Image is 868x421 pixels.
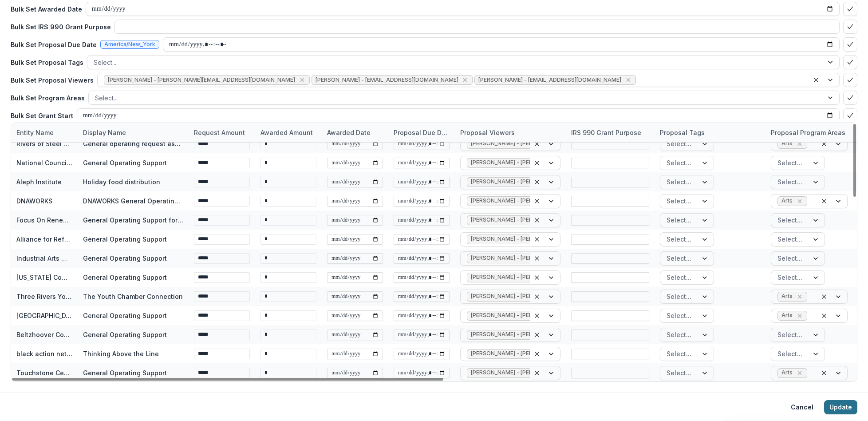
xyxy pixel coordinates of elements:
[781,140,793,147] span: Arts
[11,123,78,142] div: Entity Name
[566,123,655,142] div: IRS 990 Grant Purpose
[16,292,72,301] div: Three Rivers Young Peoples Orchestras
[532,330,542,340] div: Clear selected options
[471,369,658,376] span: [PERSON_NAME] - [PERSON_NAME][EMAIL_ADDRESS][DOMAIN_NAME]
[83,139,183,148] div: General operating request associated with establishing the [PERSON_NAME] as a craft center in [GE...
[16,196,52,206] div: DNAWORKS
[11,40,97,49] p: Bulk Set Proposal Due Date
[388,123,455,142] div: Proposal Due Date
[532,368,542,378] div: Clear selected options
[471,236,658,242] span: [PERSON_NAME] - [PERSON_NAME][EMAIL_ADDRESS][DOMAIN_NAME]
[455,123,566,142] div: Proposal Viewers
[471,198,658,204] span: [PERSON_NAME] - [PERSON_NAME][EMAIL_ADDRESS][DOMAIN_NAME]
[78,123,189,142] div: Display Name
[16,158,72,167] div: National Council of [DEMOGRAPHIC_DATA] Women Pittsburgh
[843,91,857,105] button: bulk-confirm-option
[322,123,388,142] div: Awarded Date
[471,217,658,223] span: [PERSON_NAME] - [PERSON_NAME][EMAIL_ADDRESS][DOMAIN_NAME]
[255,123,322,142] div: Awarded Amount
[532,272,542,283] div: Clear selected options
[189,123,255,142] div: Request Amount
[471,312,658,318] span: [PERSON_NAME] - [PERSON_NAME][EMAIL_ADDRESS][DOMAIN_NAME]
[795,197,804,206] div: Remove Arts
[471,159,658,166] span: [PERSON_NAME] - [PERSON_NAME][EMAIL_ADDRESS][DOMAIN_NAME]
[824,400,857,414] button: Update
[455,128,520,137] div: Proposal Viewers
[795,369,804,377] div: Remove Arts
[298,75,307,84] div: Remove Ti Wilhelm - twilhelm@theopportunityfund.org
[16,368,72,377] div: Touchstone Center for Crafts
[843,20,857,34] button: bulk-confirm-option
[532,158,542,168] div: Clear selected options
[11,4,82,14] p: Bulk Set Awarded Date
[16,254,72,263] div: Industrial Arts Workshop
[78,128,131,137] div: Display Name
[471,179,658,185] span: [PERSON_NAME] - [PERSON_NAME][EMAIL_ADDRESS][DOMAIN_NAME]
[83,330,167,339] div: General Operating Support
[811,75,821,85] div: Clear selected options
[566,128,647,137] div: IRS 990 Grant Purpose
[532,139,542,149] div: Clear selected options
[11,58,83,67] p: Bulk Set Proposal Tags
[104,41,155,48] span: America/New_York
[16,311,72,320] div: [GEOGRAPHIC_DATA]
[83,311,167,320] div: General Operating Support
[322,128,376,137] div: Awarded Date
[11,75,94,85] p: Bulk Set Proposal Viewers
[83,215,183,225] div: General Operating Support for the Community Resource Center and [DATE] morning Arts programming
[624,75,633,84] div: Remove yvette shipman - yshipman@theopportunityfund.org
[795,311,804,320] div: Remove Arts
[843,2,857,16] button: bulk-confirm-option
[532,234,542,245] div: Clear selected options
[471,274,658,280] span: [PERSON_NAME] - [PERSON_NAME][EMAIL_ADDRESS][DOMAIN_NAME]
[83,273,167,282] div: General Operating Support
[655,128,710,137] div: Proposal Tags
[471,293,658,299] span: [PERSON_NAME] - [PERSON_NAME][EMAIL_ADDRESS][DOMAIN_NAME]
[819,310,829,321] div: Clear selected options
[16,139,72,148] div: Rivers of Steel Heritage Corporation
[108,77,295,83] span: [PERSON_NAME] - [PERSON_NAME][EMAIL_ADDRESS][DOMAIN_NAME]
[655,123,765,142] div: Proposal Tags
[11,22,111,32] p: Bulk Set IRS 990 Grant Purpose
[785,400,819,414] button: Cancel
[83,234,167,244] div: General Operating Support
[83,177,160,187] div: Holiday food distribution
[316,77,458,83] span: [PERSON_NAME] - [EMAIL_ADDRESS][DOMAIN_NAME]
[843,37,857,52] button: bulk-confirm-option
[781,312,793,318] span: Arts
[781,369,793,376] span: Arts
[83,292,183,301] div: The Youth Chamber Connection
[532,310,542,321] div: Clear selected options
[843,55,857,69] button: bulk-confirm-option
[11,128,59,137] div: Entity Name
[819,139,829,149] div: Clear selected options
[194,128,245,137] p: Request Amount
[478,77,621,83] span: [PERSON_NAME] - [EMAIL_ADDRESS][DOMAIN_NAME]
[16,234,72,244] div: Alliance for Refugee Youth Support and Education
[819,368,829,378] div: Clear selected options
[532,215,542,226] div: Clear selected options
[255,128,318,137] div: Awarded Amount
[11,93,85,103] p: Bulk Set Program Areas
[843,108,857,123] button: bulk-confirm-option
[471,350,658,357] span: [PERSON_NAME] - [PERSON_NAME][EMAIL_ADDRESS][DOMAIN_NAME]
[795,292,804,301] div: Remove Arts
[83,158,167,167] div: General Operating Support
[16,215,72,225] div: Focus On Renewal
[16,273,72,282] div: [US_STATE] Community Health Worker Collaborative
[532,291,542,302] div: Clear selected options
[471,255,658,261] span: [PERSON_NAME] - [PERSON_NAME][EMAIL_ADDRESS][DOMAIN_NAME]
[843,73,857,87] button: bulk-confirm-option
[532,253,542,264] div: Clear selected options
[781,198,793,204] span: Arts
[532,196,542,207] div: Clear selected options
[532,349,542,359] div: Clear selected options
[83,254,167,263] div: General Operating Support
